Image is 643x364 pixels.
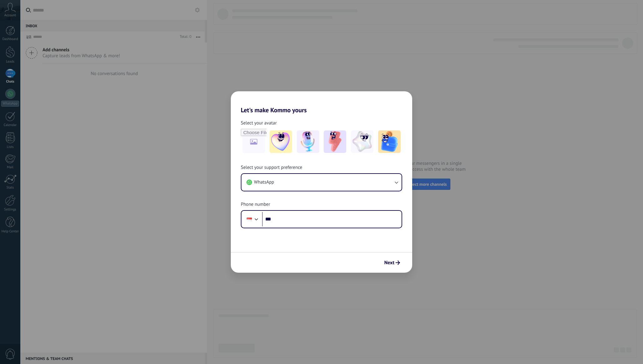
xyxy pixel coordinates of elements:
img: -1.jpeg [270,130,292,153]
button: WhatsApp [241,174,402,191]
span: WhatsApp [254,179,274,185]
span: Phone number [241,201,270,208]
div: Indonesia: + 62 [243,213,255,226]
img: -3.jpeg [324,130,346,153]
h2: Let's make Kommo yours [231,91,412,114]
span: Select your support preference [241,164,302,171]
span: Next [384,260,394,265]
img: -2.jpeg [297,130,319,153]
img: -4.jpeg [351,130,373,153]
span: Select your avatar [241,120,277,126]
img: -5.jpeg [378,130,401,153]
button: Next [382,257,403,268]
